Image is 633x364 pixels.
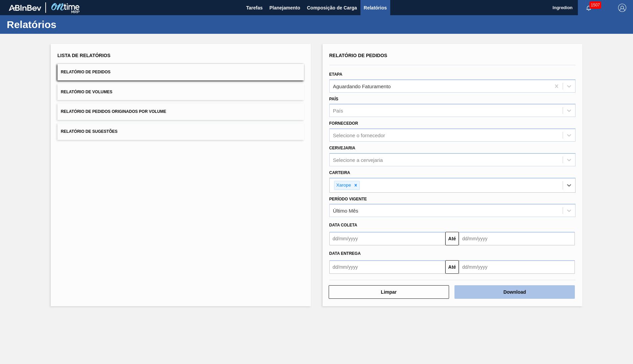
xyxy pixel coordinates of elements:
[333,83,391,89] div: Aguardando Faturamento
[329,197,367,201] label: Período Vigente
[9,5,41,11] img: TNhmsLtSVTkK8tSr43FrP2fwEKptu5GPRR3wAAAABJRU5ErkJggg==
[329,285,449,299] button: Limpar
[57,53,111,58] span: Lista de Relatórios
[454,285,575,299] button: Download
[578,3,600,13] button: Notificações
[364,4,387,12] span: Relatórios
[329,53,388,58] span: Relatório de Pedidos
[445,260,459,274] button: Até
[334,181,352,190] div: Xarope
[7,21,127,28] h1: Relatórios
[57,123,304,140] button: Relatório de Sugestões
[57,84,304,100] button: Relatório de Volumes
[61,70,111,74] span: Relatório de Pedidos
[445,232,459,245] button: Até
[269,4,300,12] span: Planejamento
[61,129,118,134] span: Relatório de Sugestões
[61,90,112,94] span: Relatório de Volumes
[589,1,601,9] span: 1507
[333,132,385,138] div: Selecione o fornecedor
[57,64,304,80] button: Relatório de Pedidos
[329,223,357,227] span: Data coleta
[61,109,166,114] span: Relatório de Pedidos Originados por Volume
[329,251,361,256] span: Data entrega
[618,4,626,12] img: Logout
[333,157,383,163] div: Selecione a cervejaria
[57,103,304,120] button: Relatório de Pedidos Originados por Volume
[459,232,575,245] input: dd/mm/yyyy
[246,4,263,12] span: Tarefas
[329,260,445,274] input: dd/mm/yyyy
[459,260,575,274] input: dd/mm/yyyy
[333,208,358,214] div: Último Mês
[329,97,338,101] label: País
[329,146,355,150] label: Cervejaria
[307,4,357,12] span: Composição de Carga
[329,72,343,77] label: Etapa
[333,108,343,114] div: País
[329,121,358,126] label: Fornecedor
[329,170,350,175] label: Carteira
[329,232,445,245] input: dd/mm/yyyy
